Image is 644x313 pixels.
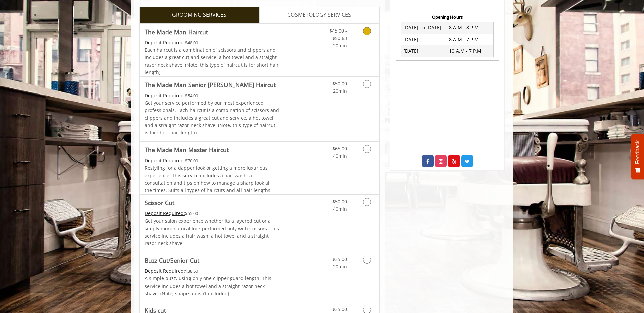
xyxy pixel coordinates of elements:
p: A simple buzz, using only one clipper guard length. This service includes a hot towel and a strai... [145,275,279,297]
b: The Made Man Master Haircut [145,145,229,154]
span: Restyling for a dapper look or getting a more luxurious experience. This service includes a hair ... [145,165,272,193]
span: This service needs some Advance to be paid before we block your appointment [145,157,185,164]
span: This service needs some Advance to be paid before we block your appointment [145,268,185,274]
div: $55.00 [145,210,279,217]
span: $45.00 - $50.63 [329,27,347,41]
div: $48.00 [145,39,279,46]
div: $54.00 [145,92,279,99]
div: $38.50 [145,267,279,275]
span: $50.00 [332,198,347,205]
td: [DATE] [401,45,447,57]
span: This service needs some Advance to be paid before we block your appointment [145,92,185,99]
span: COSMETOLOGY SERVICES [287,11,351,19]
span: $35.00 [332,306,347,312]
span: Each haircut is a combination of scissors and clippers and includes a great cut and service, a ho... [145,47,279,75]
div: $70.00 [145,157,279,164]
b: Buzz Cut/Senior Cut [145,256,199,265]
td: [DATE] [401,34,447,45]
td: [DATE] To [DATE] [401,22,447,34]
span: $35.00 [332,256,347,262]
td: 10 A.M - 7 P.M [447,45,493,57]
span: 20min [333,42,347,49]
span: $50.00 [332,80,347,87]
b: The Made Man Haircut [145,27,208,37]
td: 8 A.M - 7 P.M [447,34,493,45]
span: $65.00 [332,145,347,152]
span: 40min [333,153,347,159]
span: This service needs some Advance to be paid before we block your appointment [145,39,185,46]
span: Feedback [635,140,641,164]
span: 20min [333,88,347,94]
span: GROOMING SERVICES [172,11,226,19]
b: Scissor Cut [145,198,174,207]
p: Get your service performed by our most experienced professionals. Each haircut is a combination o... [145,99,279,137]
b: The Made Man Senior [PERSON_NAME] Haircut [145,80,276,89]
span: 40min [333,206,347,212]
p: Get your salon experience whether its a layered cut or a simply more natural look performed only ... [145,217,279,247]
button: Feedback - Show survey [631,134,644,179]
span: This service needs some Advance to be paid before we block your appointment [145,210,185,216]
span: 20min [333,263,347,270]
td: 8 A.M - 8 P.M [447,22,493,34]
h3: Opening Hours [396,15,499,19]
